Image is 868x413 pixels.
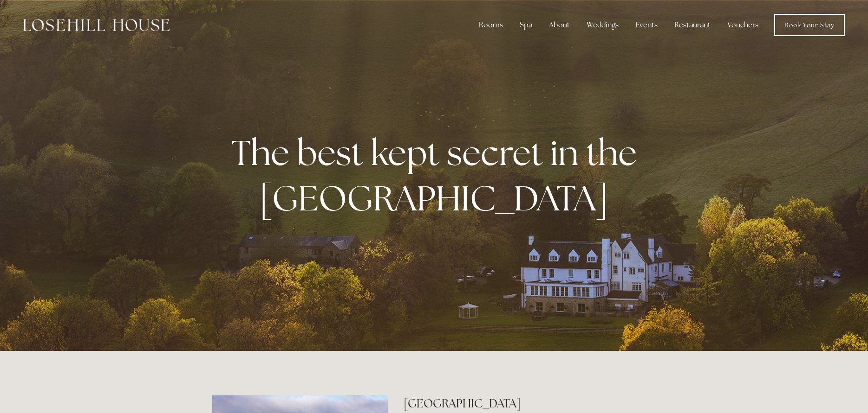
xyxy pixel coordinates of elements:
[667,16,718,34] div: Restaurant
[720,16,766,34] a: Vouchers
[774,14,845,36] a: Book Your Stay
[579,16,626,34] div: Weddings
[512,16,540,34] div: Spa
[231,130,644,221] strong: The best kept secret in the [GEOGRAPHIC_DATA]
[404,395,656,412] h2: [GEOGRAPHIC_DATA]
[628,16,665,34] div: Events
[542,16,577,34] div: About
[23,19,170,31] img: Losehill House
[471,16,510,34] div: Rooms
